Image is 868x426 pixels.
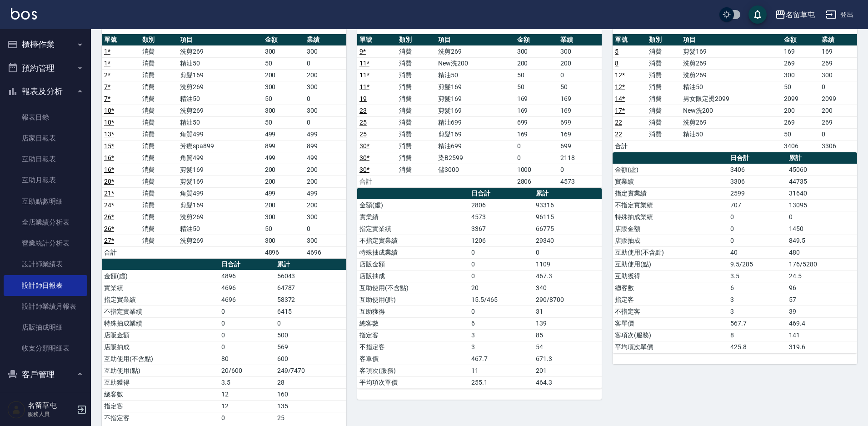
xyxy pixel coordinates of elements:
[728,187,787,199] td: 2599
[178,164,263,175] td: 剪髮169
[534,306,602,317] td: 31
[728,294,787,306] td: 3
[558,105,602,116] td: 169
[681,128,781,140] td: 精油50
[397,128,436,140] td: 消費
[515,45,559,57] td: 300
[728,282,787,294] td: 6
[140,199,178,211] td: 消費
[819,34,857,46] th: 業績
[515,128,559,140] td: 169
[534,258,602,270] td: 1109
[178,187,263,199] td: 角質499
[786,9,815,20] div: 名留草屯
[275,317,346,329] td: 0
[275,306,346,317] td: 6415
[263,93,304,105] td: 50
[178,105,263,116] td: 洗剪269
[681,105,781,116] td: New洗200
[275,294,346,306] td: 58372
[469,270,534,282] td: 0
[728,211,787,223] td: 0
[728,270,787,282] td: 3.5
[28,401,74,410] h5: 名留草屯
[436,105,514,116] td: 剪髮169
[357,294,469,306] td: 互助使用(點)
[397,45,436,57] td: 消費
[304,128,346,140] td: 499
[647,128,681,140] td: 消費
[534,223,602,235] td: 66775
[178,223,263,235] td: 精油50
[219,282,274,294] td: 4696
[534,199,602,211] td: 93316
[819,105,857,116] td: 200
[436,164,514,175] td: 儲3000
[782,45,819,57] td: 169
[787,258,857,270] td: 176/5280
[615,119,622,126] a: 22
[469,306,534,317] td: 0
[219,317,274,329] td: 0
[613,187,728,199] td: 指定實業績
[534,211,602,223] td: 96115
[469,258,534,270] td: 0
[436,69,514,81] td: 精油50
[140,187,178,199] td: 消費
[263,105,304,116] td: 300
[613,164,728,175] td: 金額(虛)
[615,60,619,67] a: 8
[819,140,857,152] td: 3306
[357,211,469,223] td: 實業績
[822,6,857,23] button: 登出
[613,306,728,317] td: 不指定客
[304,211,346,223] td: 300
[178,34,263,46] th: 項目
[219,259,274,271] th: 日合計
[728,175,787,187] td: 3306
[140,175,178,187] td: 消費
[4,149,87,170] a: 互助日報表
[469,188,534,200] th: 日合計
[436,140,514,152] td: 精油699
[613,34,857,152] table: a dense table
[304,81,346,93] td: 300
[647,105,681,116] td: 消費
[178,175,263,187] td: 剪髮169
[819,81,857,93] td: 0
[178,152,263,164] td: 角質499
[728,246,787,258] td: 40
[140,140,178,152] td: 消費
[819,116,857,128] td: 269
[558,128,602,140] td: 169
[436,128,514,140] td: 剪髮169
[275,259,346,271] th: 累計
[436,57,514,69] td: New洗200
[140,235,178,246] td: 消費
[357,306,469,317] td: 互助獲得
[304,175,346,187] td: 200
[728,223,787,235] td: 0
[359,119,367,126] a: 25
[11,8,37,20] img: Logo
[397,140,436,152] td: 消費
[4,170,87,190] a: 互助月報表
[397,93,436,105] td: 消費
[304,164,346,175] td: 200
[304,152,346,164] td: 499
[102,34,346,259] table: a dense table
[436,45,514,57] td: 洗剪269
[558,34,602,46] th: 業績
[263,45,304,57] td: 300
[304,34,346,46] th: 業績
[728,164,787,175] td: 3406
[357,188,602,389] table: a dense table
[178,93,263,105] td: 精油50
[787,235,857,246] td: 849.5
[534,188,602,200] th: 累計
[728,199,787,211] td: 707
[613,246,728,258] td: 互助使用(不含點)
[515,116,559,128] td: 699
[178,116,263,128] td: 精油50
[140,69,178,81] td: 消費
